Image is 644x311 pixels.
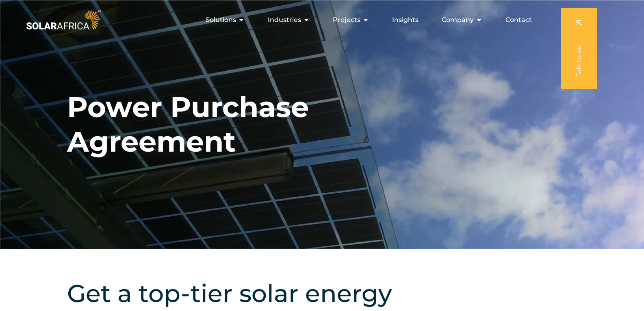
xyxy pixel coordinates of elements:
span: Company [442,15,474,25]
a: Contact [505,15,532,25]
h1: Power Purchase Agreement [67,90,311,159]
span: Projects [333,15,360,25]
nav: Menu [102,12,538,28]
div: Menu Toggle [102,12,538,28]
span: Industries [268,15,301,25]
span: Solutions [206,15,236,25]
a: Insights [392,15,418,25]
